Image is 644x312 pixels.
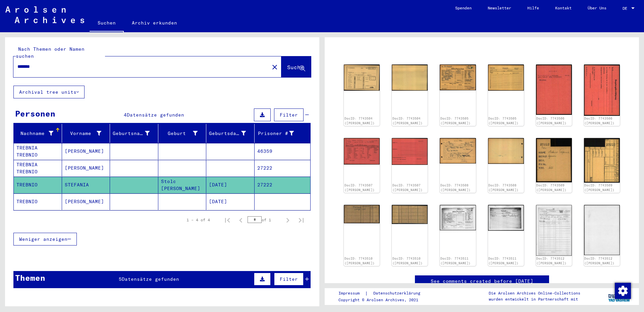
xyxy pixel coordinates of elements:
div: | [338,290,428,297]
button: Filter [274,108,304,121]
span: 5 [119,276,122,282]
a: DocID: 7743511 ([PERSON_NAME]) [440,257,471,265]
a: DocID: 7743510 ([PERSON_NAME]) [392,257,423,265]
mat-cell: Stolc [PERSON_NAME] [158,177,207,193]
mat-cell: [PERSON_NAME] [62,160,110,176]
img: 001.jpg [536,64,572,115]
p: Die Arolsen Archives Online-Collections [489,290,580,296]
mat-label: Nach Themen oder Namen suchen [16,46,85,59]
img: 001.jpg [344,205,380,223]
button: Suche [281,56,311,77]
div: Prisoner # [257,128,303,139]
span: Suche [287,64,304,71]
a: DocID: 7743506 ([PERSON_NAME]) [536,117,567,125]
mat-cell: [PERSON_NAME] [62,193,110,210]
img: 001.jpg [440,205,476,230]
button: Last page [294,213,308,227]
a: DocID: 7743508 ([PERSON_NAME]) [440,183,471,192]
a: DocID: 7743504 ([PERSON_NAME]) [344,117,375,125]
mat-header-cell: Geburt‏ [158,124,207,143]
img: 002.jpg [584,138,620,183]
mat-cell: TREBNIA TREBNIO [14,143,62,160]
button: First page [221,213,234,227]
span: Filter [280,112,298,118]
mat-icon: close [271,63,279,71]
img: 001.jpg [344,64,380,91]
div: Nachname [16,130,53,137]
img: 001.jpg [536,205,572,256]
span: DE [623,6,630,11]
a: DocID: 7743510 ([PERSON_NAME]) [344,257,375,265]
img: yv_logo.png [607,288,632,305]
div: Vorname [65,130,102,137]
img: 002.jpg [392,64,428,91]
a: Suchen [90,15,124,32]
a: DocID: 7743507 ([PERSON_NAME]) [392,183,423,192]
mat-cell: TREBNIO [14,177,62,193]
a: Datenschutzerklärung [368,290,428,297]
span: Filter [280,276,298,282]
img: 001.jpg [344,138,380,165]
a: See comments created before [DATE] [431,278,533,285]
a: DocID: 7743505 ([PERSON_NAME]) [440,117,471,125]
div: Geburtsname [113,130,150,137]
span: 4 [124,112,127,118]
mat-cell: 27222 [255,177,311,193]
a: DocID: 7743512 ([PERSON_NAME]) [584,257,614,265]
a: DocID: 7743505 ([PERSON_NAME]) [488,117,519,125]
div: Geburtsdatum [209,130,246,137]
img: 001.jpg [440,64,476,90]
div: Geburtsdatum [209,128,254,139]
div: Vorname [65,128,110,139]
img: Arolsen_neg.svg [5,6,84,23]
mat-cell: 46359 [255,143,311,160]
button: Weniger anzeigen [13,233,77,246]
img: 002.jpg [584,205,620,255]
button: Clear [268,60,281,74]
a: DocID: 7743508 ([PERSON_NAME]) [488,183,519,192]
mat-header-cell: Prisoner # [255,124,311,143]
span: Datensätze gefunden [127,112,184,118]
div: Prisoner # [257,130,294,137]
img: 001.jpg [440,138,476,164]
button: Filter [274,273,304,285]
a: Impressum [338,290,365,297]
mat-cell: TREBNIO [14,193,62,210]
img: 002.jpg [488,138,524,164]
a: DocID: 7743504 ([PERSON_NAME]) [392,117,423,125]
a: DocID: 7743507 ([PERSON_NAME]) [344,183,375,192]
div: Geburt‏ [161,128,206,139]
mat-header-cell: Geburtsname [110,124,158,143]
a: DocID: 7743506 ([PERSON_NAME]) [584,117,614,125]
div: of 1 [248,217,281,223]
a: DocID: 7743512 ([PERSON_NAME]) [536,257,567,265]
button: Previous page [234,213,248,227]
div: Themen [15,272,45,284]
a: DocID: 7743511 ([PERSON_NAME]) [488,257,519,265]
div: 1 – 4 of 4 [186,217,210,223]
div: Geburt‏ [161,130,198,137]
mat-cell: TREBNIA TREBNIO [14,160,62,176]
mat-cell: STEFANIA [62,177,110,193]
a: DocID: 7743509 ([PERSON_NAME]) [584,183,614,192]
span: Weniger anzeigen [19,236,67,242]
mat-cell: 27222 [255,160,311,176]
a: DocID: 7743509 ([PERSON_NAME]) [536,183,567,192]
mat-header-cell: Geburtsdatum [206,124,255,143]
mat-header-cell: Nachname [14,124,62,143]
img: 002.jpg [488,205,524,231]
p: wurden entwickelt in Partnerschaft mit [489,296,580,302]
img: Zustimmung ändern [615,283,631,299]
img: 002.jpg [584,64,620,116]
img: 001.jpg [536,138,572,182]
p: Copyright © Arolsen Archives, 2021 [338,297,428,303]
div: Nachname [16,128,62,139]
img: 002.jpg [392,205,428,224]
img: 002.jpg [392,138,428,165]
mat-header-cell: Vorname [62,124,110,143]
mat-cell: [DATE] [206,193,255,210]
div: Personen [15,107,55,120]
a: Archiv erkunden [124,15,185,31]
mat-cell: [DATE] [206,177,255,193]
button: Archival tree units [13,86,85,98]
